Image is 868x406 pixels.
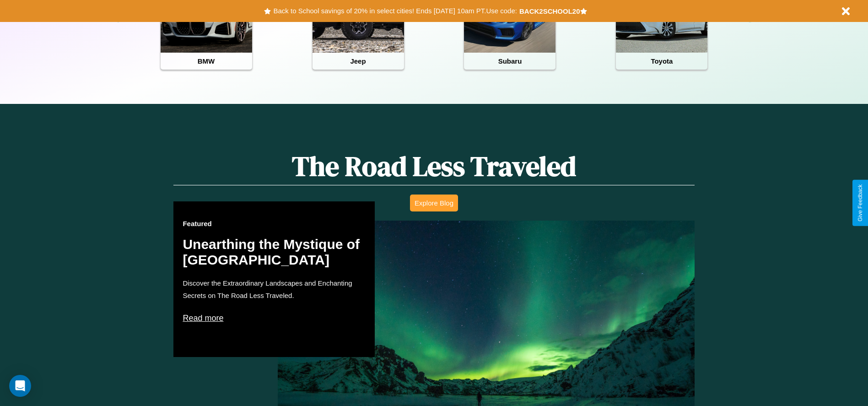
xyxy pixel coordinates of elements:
h2: Unearthing the Mystique of [GEOGRAPHIC_DATA] [183,237,366,268]
h4: BMW [161,53,252,70]
button: Explore Blog [410,195,458,211]
p: Read more [183,311,366,325]
h4: Jeep [313,53,404,70]
div: Open Intercom Messenger [9,375,31,397]
h4: Toyota [616,53,707,70]
h4: Subaru [464,53,555,70]
b: BACK2SCHOOL20 [519,7,580,15]
h3: Featured [183,220,366,227]
button: Back to School savings of 20% in select cities! Ends [DATE] 10am PT.Use code: [271,5,519,17]
h1: The Road Less Traveled [173,147,694,185]
p: Discover the Extraordinary Landscapes and Enchanting Secrets on The Road Less Traveled. [183,277,366,302]
div: Give Feedback [857,184,863,222]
